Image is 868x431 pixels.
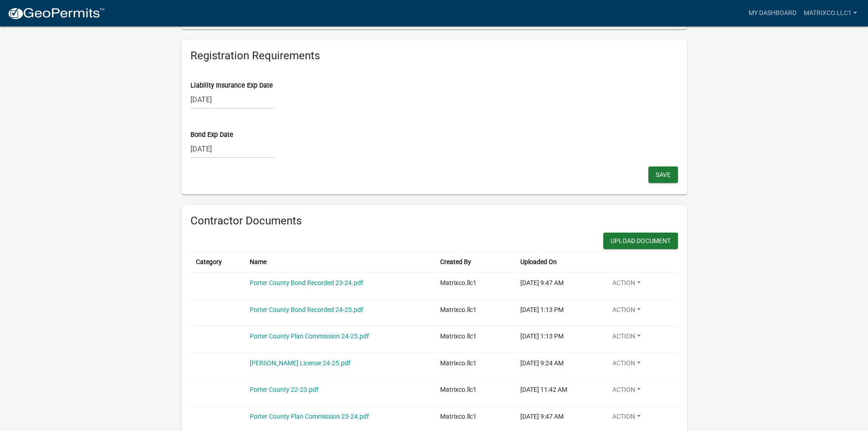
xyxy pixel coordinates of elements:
button: Action [605,332,648,345]
th: Uploaded On [515,252,600,273]
button: Action [605,412,648,425]
a: Porter County Bond Recorded 24-25.pdf [250,306,363,313]
label: Liability Insurance Exp Date [190,83,273,89]
td: Matrixco.llc1 [435,353,515,379]
td: [DATE] 11:42 AM [515,379,600,406]
a: [PERSON_NAME] License 24-25.pdf [250,359,350,367]
input: mm/dd/yyyy [190,140,274,158]
a: My Dashboard [745,5,800,22]
a: Porter County Plan Commission 23-24.pdf [250,413,369,420]
td: Matrixco.llc1 [435,379,515,406]
button: Save [648,166,678,183]
button: Action [605,385,648,398]
button: Action [605,278,648,291]
td: Matrixco.llc1 [435,299,515,326]
td: [DATE] 1:13 PM [515,326,600,353]
td: [DATE] 1:13 PM [515,299,600,326]
th: Category [190,252,244,273]
button: Action [605,358,648,372]
h6: Contractor Documents [190,214,678,228]
td: Matrixco.llc1 [435,273,515,300]
a: Matrixco.llc1 [800,5,861,22]
th: Created By [435,252,515,273]
a: Porter County Plan Commission 24-25.pdf [250,332,369,340]
h6: Registration Requirements [190,49,678,62]
a: Porter County Bond Recorded 23-24.pdf [250,279,363,286]
td: [DATE] 9:24 AM [515,353,600,379]
button: Upload Document [603,233,678,249]
a: Porter County 22-23.pdf [250,386,318,393]
wm-modal-confirm: New Document [603,233,678,251]
td: Matrixco.llc1 [435,326,515,353]
label: Bond Exp Date [190,132,233,138]
td: [DATE] 9:47 AM [515,273,600,300]
button: Action [605,305,648,318]
input: mm/dd/yyyy [190,90,274,109]
span: Save [656,171,671,178]
th: Name [244,252,435,273]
